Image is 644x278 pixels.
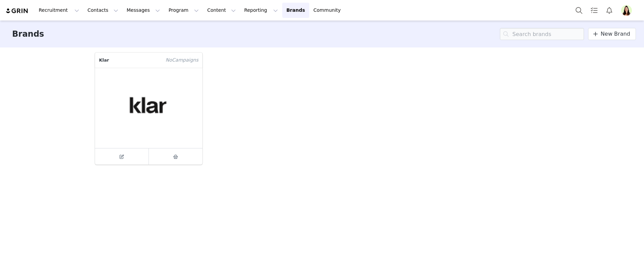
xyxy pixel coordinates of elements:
[196,57,198,64] span: s
[123,3,164,18] button: Messages
[164,3,203,18] button: Program
[203,3,240,18] button: Content
[617,5,639,16] button: Profile
[12,28,44,40] h3: Brands
[166,57,172,64] span: No
[500,28,584,40] input: Search brands
[35,3,83,18] button: Recruitment
[310,3,348,18] a: Community
[240,3,282,18] button: Reporting
[621,5,632,16] img: 8bf08dd3-0017-4ffe-b06d-d651d356d6cf.png
[5,8,29,14] img: grin logo
[282,3,309,18] a: Brands
[601,30,630,38] span: New Brand
[587,3,602,18] a: Tasks
[588,28,636,40] a: New Brand
[162,53,202,68] span: Campaign
[602,3,617,18] button: Notifications
[95,53,162,68] p: Klar
[84,3,122,18] button: Contacts
[572,3,586,18] button: Search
